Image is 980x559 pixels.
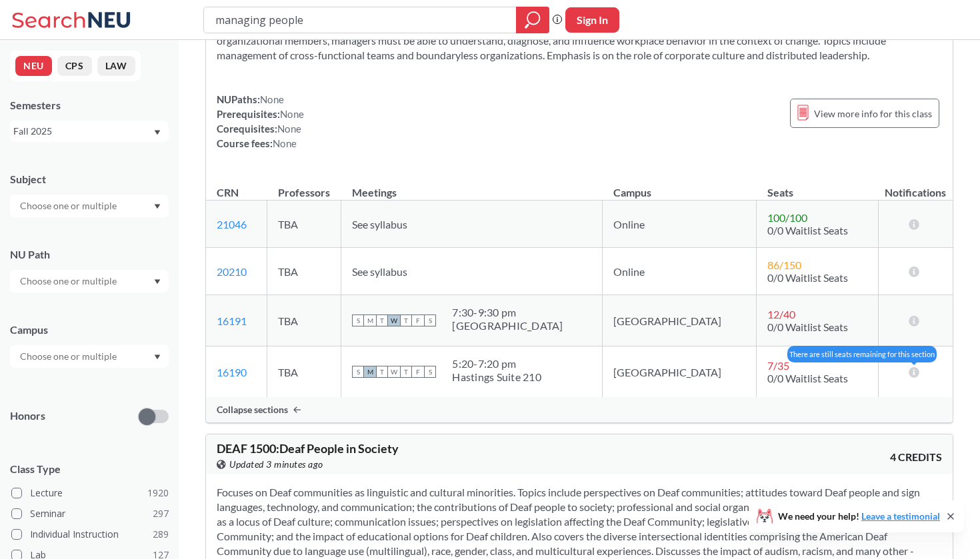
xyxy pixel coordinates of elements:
span: 100 / 100 [767,211,807,224]
svg: Dropdown arrow [154,204,161,209]
label: Individual Instruction [11,526,169,543]
th: Campus [603,172,757,201]
div: Subject [10,172,169,187]
span: T [376,366,388,378]
span: None [260,93,284,105]
div: Semesters [10,98,169,113]
input: Class, professor, course number, "phrase" [214,9,507,31]
td: [GEOGRAPHIC_DATA] [603,346,757,398]
span: None [277,123,301,135]
span: T [400,366,412,378]
span: Class Type [10,462,169,476]
input: Choose one or multiple [13,348,125,364]
p: Honors [10,408,45,424]
div: 5:20 - 7:20 pm [452,357,541,370]
div: NUPaths: Prerequisites: Corequisites: Course fees: [217,92,304,151]
a: Leave a testimonial [861,510,940,522]
td: TBA [267,295,341,346]
input: Choose one or multiple [13,273,125,289]
input: Choose one or multiple [13,198,125,214]
label: Seminar [11,505,169,522]
span: 297 [153,506,169,521]
td: TBA [267,201,341,248]
a: 16191 [217,314,247,327]
th: Notifications [878,172,953,201]
span: None [280,108,304,120]
span: W [388,314,400,326]
button: NEU [15,56,52,76]
span: S [424,314,436,326]
button: Sign In [565,7,619,33]
span: 4 CREDITS [890,450,942,464]
button: CPS [57,56,92,76]
a: 16190 [217,366,247,378]
span: T [400,314,412,326]
span: M [364,366,376,378]
span: See syllabus [352,265,407,278]
th: Seats [757,172,878,201]
span: 0/0 Waitlist Seats [767,271,848,284]
div: CRN [217,185,239,200]
div: Campus [10,322,169,337]
svg: Dropdown arrow [154,130,161,135]
div: Fall 2025Dropdown arrow [10,121,169,142]
span: W [388,366,400,378]
span: S [424,366,436,378]
span: S [352,366,364,378]
svg: Dropdown arrow [154,279,161,284]
div: Hastings Suite 210 [452,370,541,384]
td: TBA [267,346,341,398]
div: magnifying glass [516,7,549,33]
span: T [376,314,388,326]
div: Dropdown arrow [10,270,169,292]
div: Fall 2025 [13,124,153,139]
span: View more info for this class [814,105,932,122]
span: 1920 [147,486,169,500]
span: F [412,314,424,326]
div: Dropdown arrow [10,345,169,368]
span: 12 / 40 [767,308,795,320]
span: 289 [153,527,169,542]
td: TBA [267,248,341,295]
section: Examines [DATE] evolving environment, in which effective utilization of human resources is a sour... [217,19,942,63]
span: See syllabus [352,218,407,231]
span: Collapse sections [217,404,288,416]
div: NU Path [10,247,169,262]
div: [GEOGRAPHIC_DATA] [452,319,563,332]
span: None [273,137,297,149]
button: LAW [97,56,135,76]
td: [GEOGRAPHIC_DATA] [603,295,757,346]
span: 0/0 Waitlist Seats [767,320,848,333]
svg: magnifying glass [525,11,541,29]
div: Collapse sections [206,397,953,422]
span: 7 / 35 [767,359,789,372]
span: 0/0 Waitlist Seats [767,224,848,237]
div: 7:30 - 9:30 pm [452,306,563,319]
label: Lecture [11,484,169,502]
span: S [352,314,364,326]
span: Updated 3 minutes ago [229,457,323,472]
th: Meetings [341,172,603,201]
a: 21046 [217,218,247,231]
td: Online [603,248,757,295]
th: Professors [267,172,341,201]
a: 20210 [217,265,247,278]
div: Dropdown arrow [10,195,169,217]
span: 0/0 Waitlist Seats [767,372,848,384]
td: Online [603,201,757,248]
span: 86 / 150 [767,259,801,271]
svg: Dropdown arrow [154,354,161,360]
span: We need your help! [778,512,940,521]
span: DEAF 1500 : Deaf People in Society [217,441,399,456]
span: F [412,366,424,378]
span: M [364,314,376,326]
